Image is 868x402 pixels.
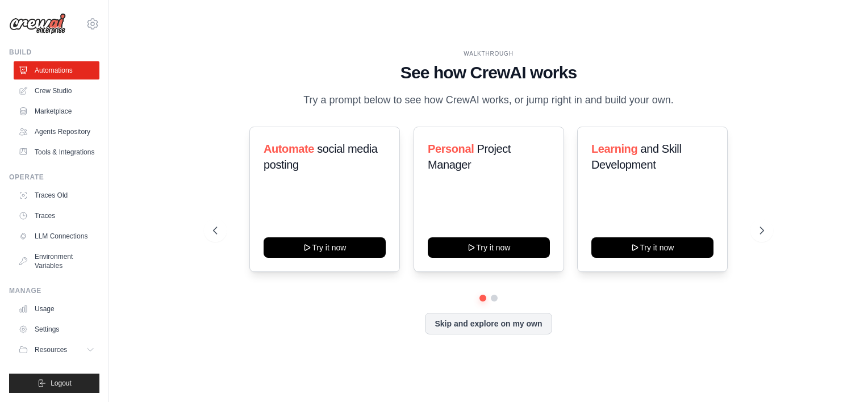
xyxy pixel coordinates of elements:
span: Project Manager [428,143,511,171]
span: Learning [591,143,637,155]
div: Operate [9,173,99,182]
a: Traces Old [14,186,99,204]
button: Try it now [264,237,386,258]
div: Build [9,48,99,57]
span: Automate [264,143,314,155]
a: Automations [14,61,99,79]
button: Try it now [428,237,550,258]
div: WALKTHROUGH [213,49,764,58]
p: Try a prompt below to see how CrewAI works, or jump right in and build your own. [298,92,679,108]
button: Skip and explore on my own [425,313,552,334]
a: LLM Connections [14,227,99,245]
h1: See how CrewAI works [213,62,764,83]
a: Traces [14,207,99,225]
span: social media posting [264,143,378,171]
a: Environment Variables [14,248,99,275]
button: Resources [14,341,99,359]
span: Personal [428,143,474,155]
span: Logout [51,379,72,388]
div: Manage [9,286,99,295]
a: Crew Studio [14,82,99,100]
span: Resources [35,345,67,354]
a: Agents Repository [14,123,99,141]
button: Logout [9,374,99,393]
button: Try it now [591,237,713,258]
a: Marketplace [14,102,99,120]
a: Settings [14,320,99,338]
a: Usage [14,300,99,318]
a: Tools & Integrations [14,143,99,161]
img: Logo [9,13,66,35]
